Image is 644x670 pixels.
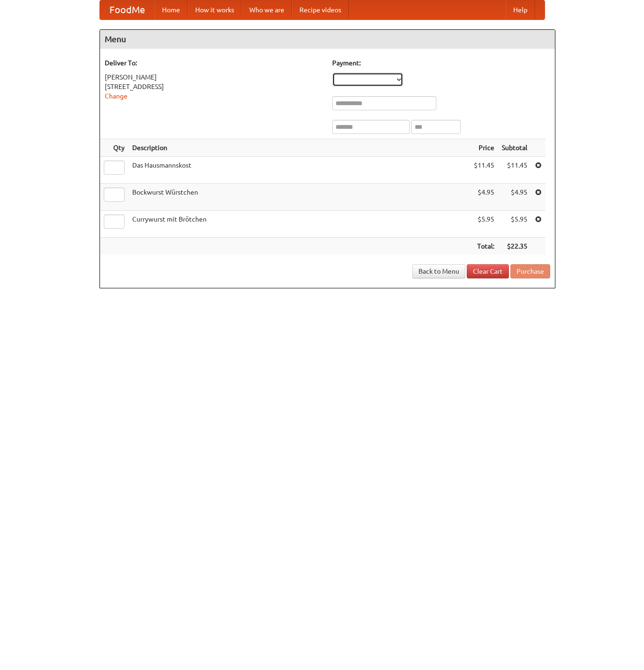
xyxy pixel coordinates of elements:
[470,139,498,157] th: Price
[105,58,323,68] h5: Deliver To:
[506,0,535,19] a: Help
[105,82,323,91] div: [STREET_ADDRESS]
[128,157,470,184] td: Das Hausmannskost
[470,238,498,255] th: Total:
[188,0,242,19] a: How it works
[128,211,470,238] td: Currywurst mit Brötchen
[498,157,531,184] td: $11.45
[100,139,128,157] th: Qty
[154,0,188,19] a: Home
[128,184,470,211] td: Bockwurst Würstchen
[412,264,465,278] a: Back to Menu
[105,92,127,100] a: Change
[128,139,470,157] th: Description
[470,211,498,238] td: $5.95
[510,264,550,278] button: Purchase
[498,184,531,211] td: $4.95
[100,30,555,49] h4: Menu
[498,139,531,157] th: Subtotal
[498,211,531,238] td: $5.95
[242,0,292,19] a: Who we are
[467,264,509,278] a: Clear Cart
[498,238,531,255] th: $22.35
[100,0,154,19] a: FoodMe
[332,58,550,68] h5: Payment:
[105,72,323,82] div: [PERSON_NAME]
[470,184,498,211] td: $4.95
[470,157,498,184] td: $11.45
[292,0,349,19] a: Recipe videos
